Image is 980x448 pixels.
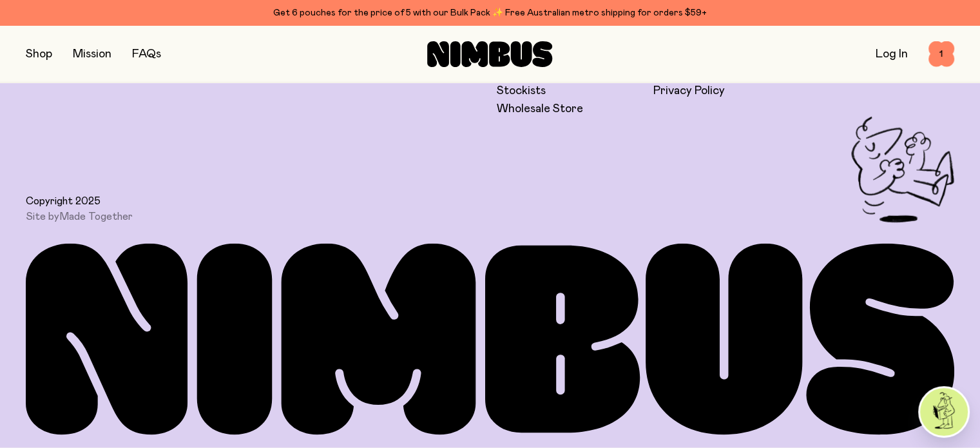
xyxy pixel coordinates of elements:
[132,48,161,60] a: FAQs
[653,83,725,99] a: Privacy Policy
[876,48,908,60] a: Log In
[73,48,111,60] a: Mission
[497,101,583,117] a: Wholesale Store
[26,210,133,223] span: Site by
[497,83,546,99] a: Stockists
[928,41,954,67] button: 1
[26,195,101,208] span: Copyright 2025
[59,211,133,222] a: Made Together
[920,388,968,436] img: agent
[26,5,954,21] div: Get 6 pouches for the price of 5 with our Bulk Pack ✨ Free Australian metro shipping for orders $59+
